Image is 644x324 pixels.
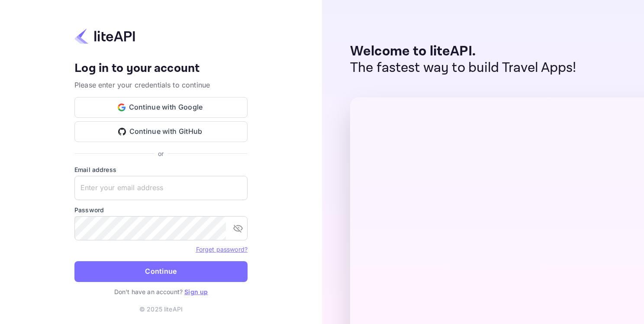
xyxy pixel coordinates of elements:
[158,149,164,158] p: or
[350,43,576,60] p: Welcome to liteAPI.
[74,176,248,200] input: Enter your email address
[74,165,248,174] label: Email address
[196,245,248,253] a: Forget password?
[74,28,135,45] img: liteapi
[74,205,248,214] label: Password
[184,288,208,295] a: Sign up
[196,246,248,253] a: Forget password?
[350,60,576,76] p: The fastest way to build Travel Apps!
[229,220,247,237] button: toggle password visibility
[74,261,248,282] button: Continue
[74,287,248,296] p: Don't have an account?
[74,97,248,118] button: Continue with Google
[139,305,183,314] p: © 2025 liteAPI
[74,80,248,90] p: Please enter your credentials to continue
[74,121,248,142] button: Continue with GitHub
[74,61,248,76] h4: Log in to your account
